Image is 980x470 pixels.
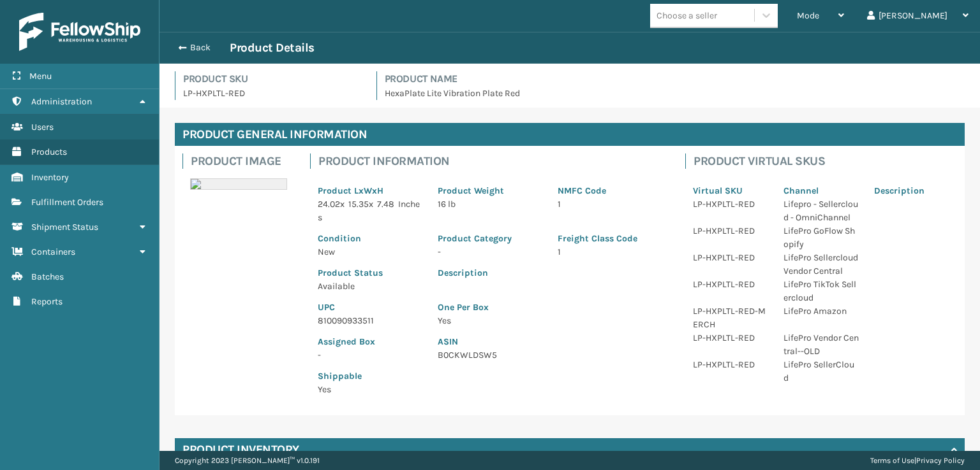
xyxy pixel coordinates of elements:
[438,232,542,245] p: Product Category
[693,358,768,371] p: LP-HXPLTL-RED
[318,199,345,210] span: 24.02 x
[783,197,859,224] p: Lifepro - Sellercloud - OmniChannel
[318,314,422,327] p: 810090933511
[657,9,717,22] div: Choose a seller
[385,71,965,87] h4: Product Name
[693,331,768,345] p: LP-HXPLTL-RED
[31,172,69,183] span: Inventory
[693,197,768,211] p: LP-HXPLTL-RED
[175,123,965,146] h4: Product General Information
[870,456,914,465] a: Terms of Use
[318,245,422,259] p: New
[438,199,456,210] span: 16 lb
[183,87,361,100] p: LP-HXPLTL-RED
[318,153,670,169] h4: Product Information
[348,199,373,210] span: 15.35 x
[230,40,315,55] h3: Product Details
[31,222,98,232] span: Shipment Status
[171,42,230,53] button: Back
[693,184,768,197] p: Virtual SKU
[182,442,299,457] h4: Product Inventory
[693,251,768,264] p: LP-HXPLTL-RED
[438,314,662,327] p: Yes
[385,87,965,100] p: HexaPlate Lite Vibration Plate Red
[694,153,957,169] h4: Product Virtual SKUs
[318,280,422,293] p: Available
[916,456,965,465] a: Privacy Policy
[31,146,67,157] span: Products
[183,71,361,87] h4: Product SKU
[438,301,662,314] p: One Per Box
[318,369,422,383] p: Shippable
[438,266,662,280] p: Description
[438,245,542,259] p: -
[318,383,422,396] p: Yes
[558,232,662,245] p: Freight Class Code
[783,358,859,385] p: LifePro SellerCloud
[31,296,63,307] span: Reports
[693,304,768,331] p: LP-HXPLTL-RED-MERCH
[31,122,54,132] span: Users
[318,232,422,245] p: Condition
[318,335,422,348] p: Assigned Box
[797,10,819,21] span: Mode
[783,251,859,278] p: LifePro Sellercloud Vendor Central
[19,13,140,51] img: logo
[558,184,662,197] p: NMFC Code
[783,184,859,197] p: Channel
[318,184,422,197] p: Product LxWxH
[870,451,965,470] div: |
[31,96,92,107] span: Administration
[874,184,949,197] p: Description
[558,245,662,259] p: 1
[693,278,768,291] p: LP-HXPLTL-RED
[318,266,422,280] p: Product Status
[438,184,542,197] p: Product Weight
[377,199,394,210] span: 7.48
[783,224,859,251] p: LifePro GoFlow Shopify
[175,451,320,470] p: Copyright 2023 [PERSON_NAME]™ v 1.0.191
[558,197,662,211] p: 1
[191,153,295,169] h4: Product Image
[693,224,768,238] p: LP-HXPLTL-RED
[31,197,103,208] span: Fulfillment Orders
[318,348,422,362] p: -
[783,278,859,304] p: LifePro TikTok Sellercloud
[29,71,52,82] span: Menu
[783,304,859,318] p: LifePro Amazon
[438,335,662,348] p: ASIN
[31,271,64,282] span: Batches
[783,331,859,358] p: LifePro Vendor Central--OLD
[318,301,422,314] p: UPC
[190,178,287,190] img: 51104088640_40f294f443_o-scaled-700x700.jpg
[31,246,75,257] span: Containers
[438,348,662,362] p: B0CKWLDSW5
